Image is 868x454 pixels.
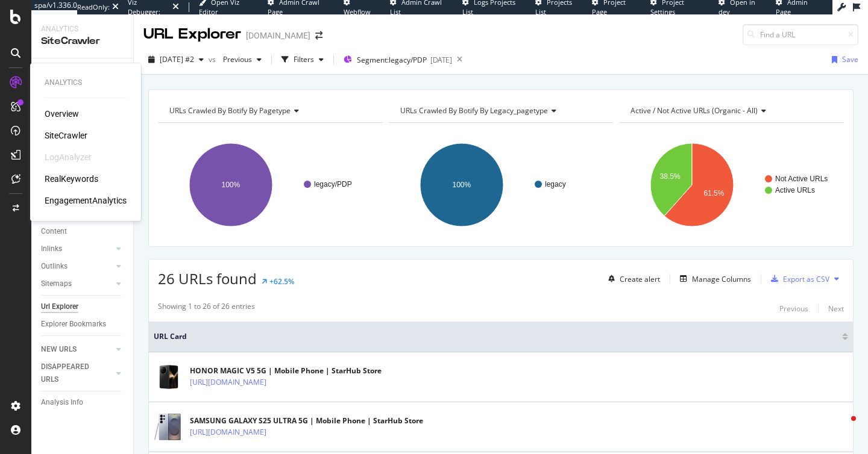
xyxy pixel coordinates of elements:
[41,318,106,331] div: Explorer Bookmarks
[218,50,266,69] button: Previous
[209,54,218,64] span: vs
[620,274,660,284] div: Create alert
[828,301,844,316] button: Next
[167,101,372,120] h4: URLs Crawled By Botify By pagetype
[158,269,257,288] span: 26 URLs found
[41,24,124,34] div: Analytics
[775,186,815,194] text: Active URLs
[314,180,352,188] text: legacy/PDP
[783,274,829,284] div: Export as CSV
[628,101,833,120] h4: Active / Not Active URLs
[827,413,856,442] iframe: Intercom live chat
[452,181,471,189] text: 100%
[675,272,751,286] button: Manage Columns
[45,151,92,163] div: LogAnalyzer
[41,225,67,238] div: Content
[41,225,125,238] a: Content
[41,361,102,386] div: DISAPPEARED URLS
[41,260,113,273] a: Outlinks
[779,301,808,316] button: Previous
[339,50,452,69] button: Segment:legacy/PDP[DATE]
[154,362,184,392] img: main image
[344,7,371,16] span: Webflow
[41,278,72,290] div: Sitemaps
[41,243,113,255] a: Inlinks
[154,412,184,442] img: main image
[158,132,380,237] svg: A chart.
[154,331,839,342] span: URL Card
[45,194,127,207] a: EngagementAnalytics
[41,278,113,290] a: Sitemaps
[357,55,427,65] span: Segment: legacy/PDP
[41,300,125,313] a: Url Explorer
[294,54,314,64] div: Filters
[45,78,127,88] div: Analytics
[45,108,79,120] a: Overview
[269,276,294,287] div: +62.5%
[190,426,266,438] a: [URL][DOMAIN_NAME]
[389,132,611,237] svg: A chart.
[41,243,62,255] div: Inlinks
[842,54,858,64] div: Save
[430,55,452,65] div: [DATE]
[160,54,194,64] span: 2025 Aug. 5th #2
[41,318,125,331] a: Explorer Bookmarks
[45,129,87,141] a: SiteCrawler
[603,269,660,288] button: Create alert
[41,343,113,356] a: NEW URLS
[827,50,858,69] button: Save
[775,175,828,183] text: Not Active URLs
[77,2,110,12] div: ReadOnly:
[222,181,241,189] text: 100%
[45,173,98,185] a: RealKeywords
[400,105,548,116] span: URLs Crawled By Botify By legacy_pagetype
[619,132,841,237] svg: A chart.
[158,301,255,316] div: Showing 1 to 26 of 26 entries
[315,31,322,40] div: arrow-right-arrow-left
[41,361,113,386] a: DISAPPEARED URLS
[779,303,808,314] div: Previous
[41,343,77,356] div: NEW URLS
[766,269,829,288] button: Export as CSV
[828,303,844,314] div: Next
[41,34,124,48] div: SiteCrawler
[169,105,291,116] span: URLs Crawled By Botify By pagetype
[41,300,78,313] div: Url Explorer
[218,54,252,64] span: Previous
[190,376,266,388] a: [URL][DOMAIN_NAME]
[190,365,382,376] div: HONOR MAGIC V5 5G | Mobile Phone | StarHub Store
[704,189,725,197] text: 61.5%
[143,50,209,69] button: [DATE] #2
[277,50,329,69] button: Filters
[41,396,125,409] a: Analysis Info
[246,30,310,42] div: [DOMAIN_NAME]
[692,274,751,284] div: Manage Columns
[398,101,603,120] h4: URLs Crawled By Botify By legacy_pagetype
[743,24,858,45] input: Find a URL
[545,180,566,188] text: legacy
[41,260,68,273] div: Outlinks
[41,396,83,409] div: Analysis Info
[143,24,241,45] div: URL Explorer
[631,105,758,116] span: Active / Not Active URLs (organic - all)
[190,415,423,426] div: SAMSUNG GALAXY S25 ULTRA 5G | Mobile Phone | StarHub Store
[660,172,681,181] text: 38.5%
